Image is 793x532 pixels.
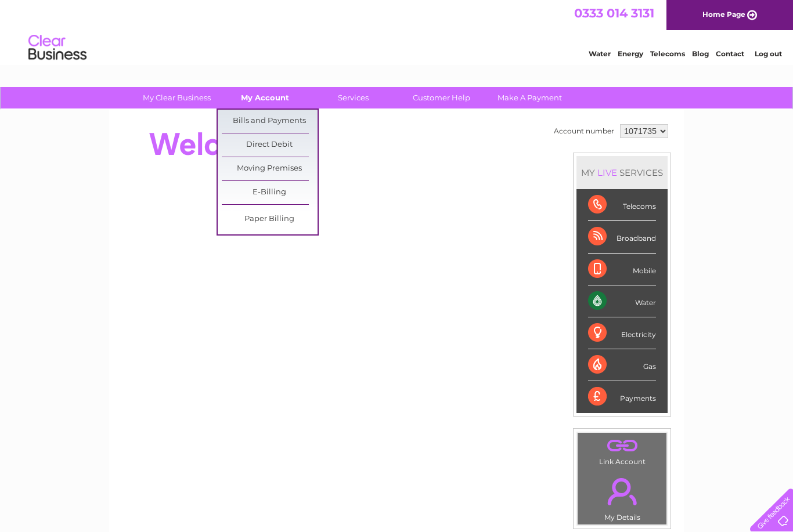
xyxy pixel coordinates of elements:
[692,49,709,58] a: Blog
[589,49,611,58] a: Water
[222,157,318,180] a: Moving Premises
[650,49,685,58] a: Telecoms
[588,285,656,317] div: Water
[581,471,664,512] a: .
[577,432,667,469] td: Link Account
[588,189,656,221] div: Telecoms
[577,468,667,525] td: My Details
[222,208,318,231] a: Paper Billing
[129,87,225,108] a: My Clear Business
[222,110,318,133] a: Bills and Payments
[482,87,578,108] a: Make A Payment
[28,30,87,66] img: logo.png
[588,381,656,412] div: Payments
[588,254,656,285] div: Mobile
[394,87,489,108] a: Customer Help
[222,181,318,204] a: E-Billing
[716,49,744,58] a: Contact
[618,49,643,58] a: Energy
[588,221,656,253] div: Broadband
[574,6,654,20] a: 0333 014 3131
[588,349,656,381] div: Gas
[576,156,668,189] div: MY SERVICES
[755,49,782,58] a: Log out
[217,87,313,108] a: My Account
[305,87,401,108] a: Services
[222,133,318,157] a: Direct Debit
[123,6,672,56] div: Clear Business is a trading name of Verastar Limited (registered in [GEOGRAPHIC_DATA] No. 3667643...
[581,436,664,456] a: .
[595,167,619,178] div: LIVE
[551,121,617,141] td: Account number
[588,317,656,349] div: Electricity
